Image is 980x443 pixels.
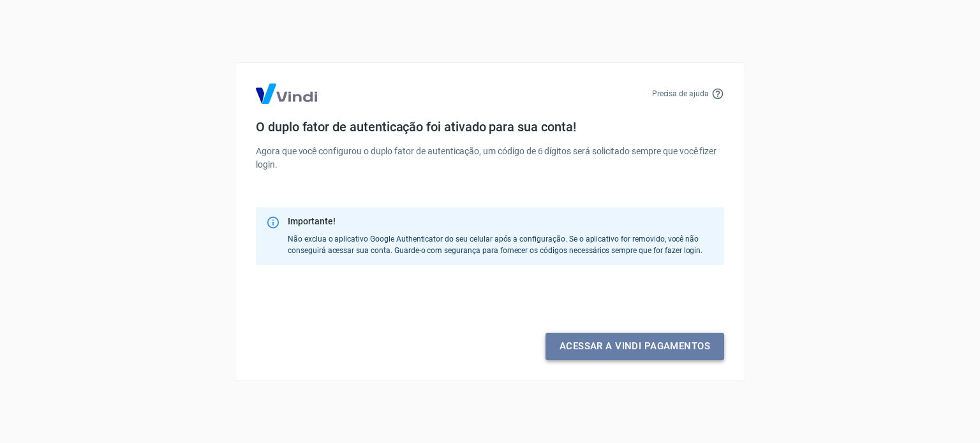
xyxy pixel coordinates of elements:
h4: O duplo fator de autenticação foi ativado para sua conta! [256,119,724,134]
p: Agora que você configurou o duplo fator de autenticação, um código de 6 dígitos será solicitado s... [256,145,724,171]
a: Acessar a Vindi pagamentos [546,333,724,359]
img: Logo Vind [256,84,317,104]
div: Importante! [288,215,714,228]
p: Precisa de ajuda [652,88,709,99]
div: Não exclua o aplicativo Google Authenticator do seu celular após a configuração. Se o aplicativo ... [288,211,714,261]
